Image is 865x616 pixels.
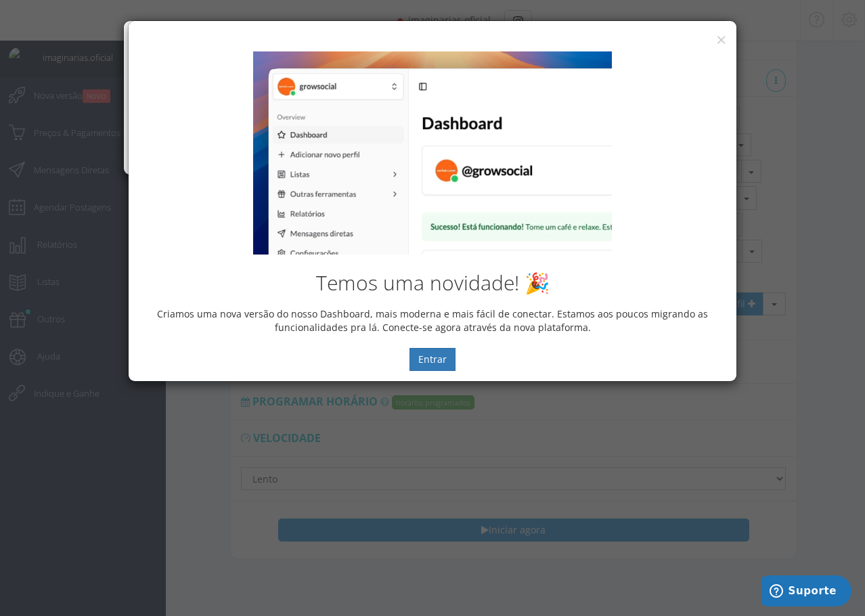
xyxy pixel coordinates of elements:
[761,575,851,609] iframe: Abre um widget para que você possa encontrar mais informações
[409,348,456,371] button: Entrar
[716,30,726,49] button: ×
[139,271,726,294] h2: Temos uma novidade! 🎉
[253,51,612,255] img: New Dashboard
[139,307,726,334] p: Criamos uma nova versão do nosso Dashboard, mais moderna e mais fácil de conectar. Estamos aos po...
